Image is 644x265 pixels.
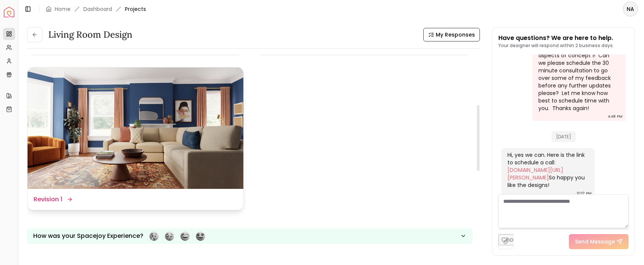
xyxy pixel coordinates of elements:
[498,43,614,49] p: Your designer will respond within 2 business days.
[552,131,576,142] span: [DATE]
[624,2,637,16] span: NA
[608,113,622,120] div: 4:48 PM
[28,67,243,189] img: Revision 1
[538,29,618,112] div: Hi [PERSON_NAME], Thanks so much for sending the design concepts. I like a lot of the aspects of ...
[507,166,563,181] a: [DOMAIN_NAME][URL][PERSON_NAME]
[27,228,472,244] button: How was your Spacejoy Experience?Feeling terribleFeeling badFeeling goodFeeling awesome
[33,231,143,240] p: How was your Spacejoy Experience?
[46,5,146,13] nav: breadcrumb
[4,7,14,17] a: Spacejoy
[623,2,638,17] button: NA
[125,5,146,13] span: Projects
[577,190,592,197] div: 10:12 PM
[498,34,614,43] p: Have questions? We are here to help.
[4,7,14,17] img: Spacejoy Logo
[423,28,480,41] button: My Responses
[34,195,62,204] dd: Revision 1
[83,5,112,13] a: Dashboard
[436,31,475,38] span: My Responses
[55,5,71,13] a: Home
[507,151,587,189] div: Hi, yes we can. Here is the link to schedule a call: So happy you like the designs!
[27,67,244,210] a: Revision 1Revision 1
[48,29,132,41] h3: Living Room design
